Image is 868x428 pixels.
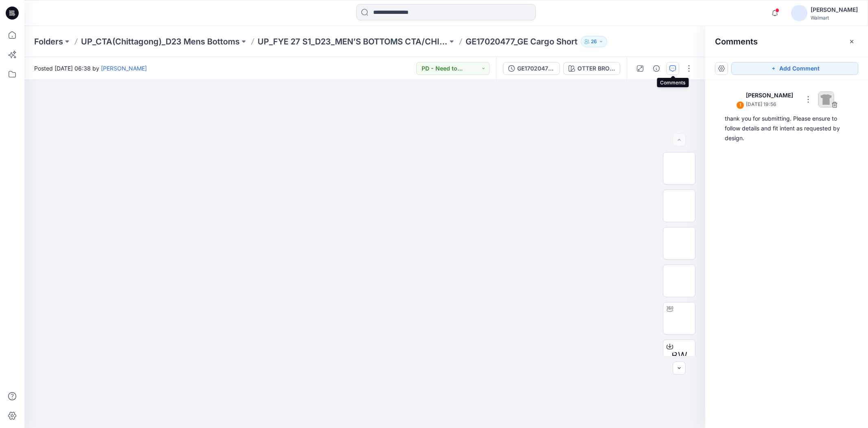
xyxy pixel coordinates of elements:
[258,36,448,47] a: UP_FYE 27 S1_D23_MEN’S BOTTOMS CTA/CHITTAGONG
[650,62,663,75] button: Details
[517,64,555,73] div: GE17020477_GE Cargo Short
[715,37,758,46] h2: Comments
[811,15,858,21] div: Walmart
[731,62,858,75] button: Add Comment
[466,36,577,47] p: GE17020477_GE Cargo Short
[591,37,597,46] p: 26
[81,36,240,47] a: UP_CTA(Chittagong)_D23 Mens Bottoms
[811,5,858,15] div: [PERSON_NAME]
[725,114,848,143] div: thank you for submitting. Please ensure to follow details and fit intent as requested by design.
[736,101,744,109] div: 1
[34,64,147,73] span: Posted [DATE] 06:38 by
[726,91,743,108] img: Ali Eduardo
[34,36,63,47] a: Folders
[671,349,687,363] span: BW
[746,100,798,108] p: [DATE] 19:56
[563,62,620,75] button: OTTER BROWN
[791,5,807,21] img: avatar
[503,62,560,75] button: GE17020477_GE Cargo Short
[101,65,147,72] a: [PERSON_NAME]
[577,64,615,73] div: OTTER BROWN
[581,36,607,47] button: 26
[746,90,798,100] p: [PERSON_NAME]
